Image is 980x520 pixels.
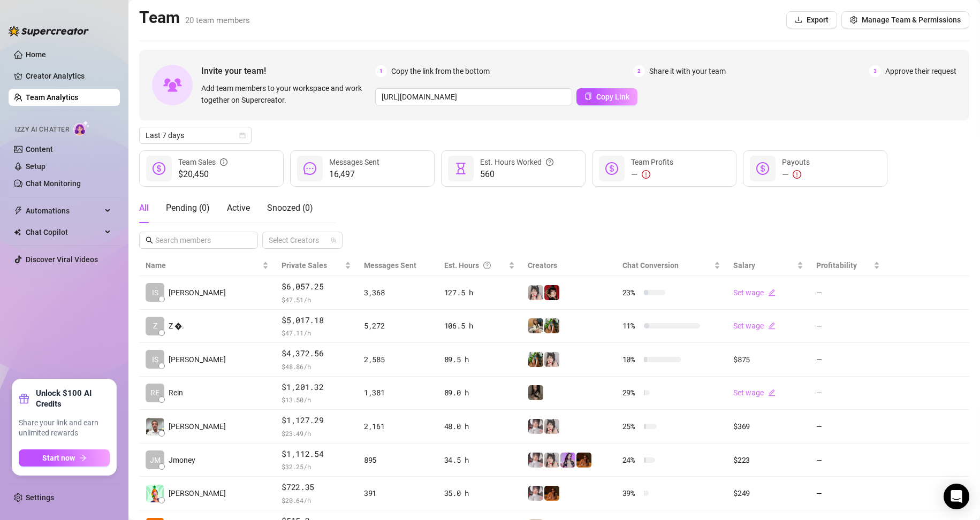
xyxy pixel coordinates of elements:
[850,16,857,24] span: setting
[282,314,351,327] span: $5,017.18
[14,228,21,236] img: Chat Copilot
[282,461,351,472] span: $ 32.25 /h
[885,65,956,77] span: Approve their request
[528,352,543,367] img: Sabrina
[480,156,553,168] div: Est. Hours Worked
[444,454,515,466] div: 34.5 h
[480,168,553,181] span: 560
[795,16,802,24] span: download
[239,132,246,139] span: calendar
[364,454,431,466] div: 895
[364,287,431,299] div: 3,368
[560,453,575,468] img: Kisa
[42,454,75,462] span: Start now
[756,162,769,175] span: dollar-circle
[633,65,645,77] span: 2
[528,453,543,468] img: Rosie
[642,170,650,179] span: exclamation-circle
[483,259,491,271] span: question-circle
[768,322,776,330] span: edit
[169,354,226,365] span: [PERSON_NAME]
[544,318,559,333] img: Sabrina
[810,377,886,410] td: —
[19,393,29,404] span: gift
[282,381,351,394] span: $1,201.32
[444,320,515,332] div: 106.5 h
[546,156,553,168] span: question-circle
[733,322,776,330] a: Set wageedit
[26,255,98,264] a: Discover Viral Videos
[169,454,195,466] span: Jmoney
[782,158,810,166] span: Payouts
[444,420,515,432] div: 48.0 h
[733,288,776,297] a: Set wageedit
[19,449,110,467] button: Start nowarrow-right
[810,310,886,343] td: —
[185,16,250,25] span: 20 team members
[303,162,316,175] span: message
[282,261,327,270] span: Private Sales
[73,120,90,136] img: AI Chatter
[622,387,640,399] span: 29 %
[733,261,755,270] span: Salary
[364,354,431,365] div: 2,585
[153,320,157,332] span: Z
[810,443,886,477] td: —
[454,162,467,175] span: hourglass
[169,320,184,332] span: Z �.
[79,454,87,462] span: arrow-right
[444,259,506,271] div: Est. Hours
[150,387,159,399] span: RE
[944,484,969,509] div: Open Intercom Messenger
[267,203,313,213] span: Snoozed ( 0 )
[444,487,515,499] div: 35.0 h
[169,387,183,399] span: Rein
[26,145,53,154] a: Content
[139,202,149,215] div: All
[155,234,243,246] input: Search members
[139,255,275,276] th: Name
[605,162,618,175] span: dollar-circle
[282,481,351,494] span: $722.35
[576,453,591,468] img: PantheraX
[282,414,351,427] span: $1,127.29
[528,318,543,333] img: Sabrina
[146,485,164,502] img: Chen
[153,162,165,175] span: dollar-circle
[631,158,673,166] span: Team Profits
[26,93,78,102] a: Team Analytics
[364,261,416,270] span: Messages Sent
[576,88,637,105] button: Copy Link
[152,354,158,365] span: IS
[9,26,89,36] img: logo-BBDzfeDw.svg
[733,388,776,397] a: Set wageedit
[622,487,640,499] span: 39 %
[330,237,337,243] span: team
[768,389,776,396] span: edit
[544,486,559,501] img: PantheraX
[178,168,227,181] span: $20,450
[622,454,640,466] span: 24 %
[169,487,226,499] span: [PERSON_NAME]
[869,65,881,77] span: 3
[152,287,158,299] span: IS
[26,67,111,85] a: Creator Analytics
[793,170,801,179] span: exclamation-circle
[364,487,431,499] div: 391
[862,16,961,24] span: Manage Team & Permissions
[166,202,210,215] div: Pending ( 0 )
[622,420,640,432] span: 25 %
[528,486,543,501] img: Rosie
[364,420,431,432] div: 2,161
[26,162,45,171] a: Setup
[329,158,379,166] span: Messages Sent
[282,428,351,439] span: $ 23.49 /h
[528,419,543,434] img: Rosie
[201,64,375,78] span: Invite your team!
[782,168,810,181] div: —
[220,156,227,168] span: info-circle
[622,354,640,365] span: 10 %
[596,93,629,101] span: Copy Link
[227,203,250,213] span: Active
[364,387,431,399] div: 1,381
